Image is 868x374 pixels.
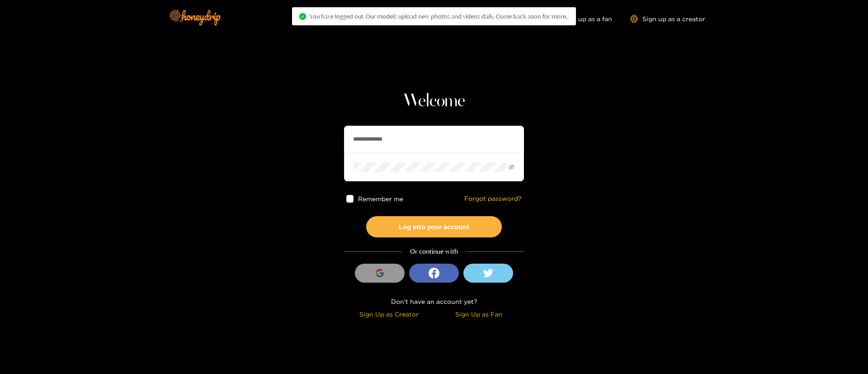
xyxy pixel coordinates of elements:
div: Sign Up as Creator [346,309,432,319]
a: Sign up as a fan [550,15,612,23]
button: Log into your account [366,216,502,237]
a: Sign up as a creator [630,15,705,23]
span: Remember me [359,195,404,202]
div: Don't have an account yet? [344,296,524,307]
span: You have logged out. Our models upload new photos and videos daily. Come back soon for more.. [310,13,569,20]
div: Or continue with [344,246,524,257]
a: Forgot password? [464,195,522,203]
span: eye-invisible [509,164,514,170]
span: check-circle [299,13,306,20]
h1: Welcome [344,90,524,112]
div: Sign Up as Fan [436,309,522,319]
